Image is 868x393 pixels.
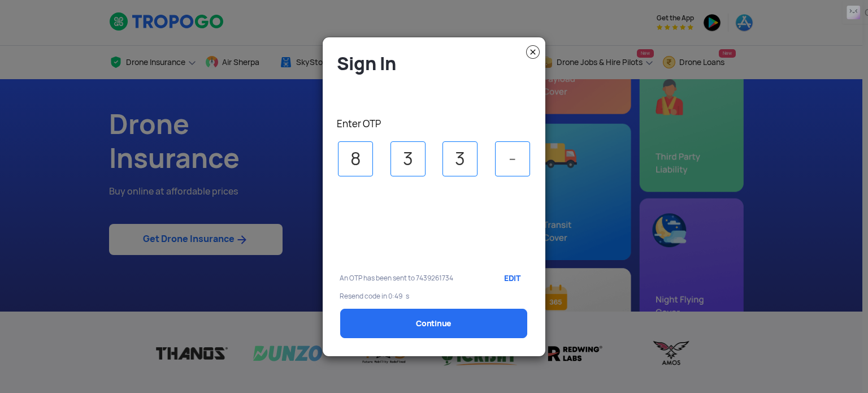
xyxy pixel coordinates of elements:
h4: Sign In [337,52,537,75]
a: Continue [340,309,527,338]
img: close [526,45,540,59]
input: - [442,141,478,176]
p: Enter OTP [337,118,537,130]
input: - [338,141,373,176]
p: An OTP has been sent to 7439261734 [340,274,476,282]
input: - [495,141,530,176]
input: - [390,141,426,176]
a: EDIT [493,264,528,292]
p: Resend code in 0:49 s [340,292,528,300]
